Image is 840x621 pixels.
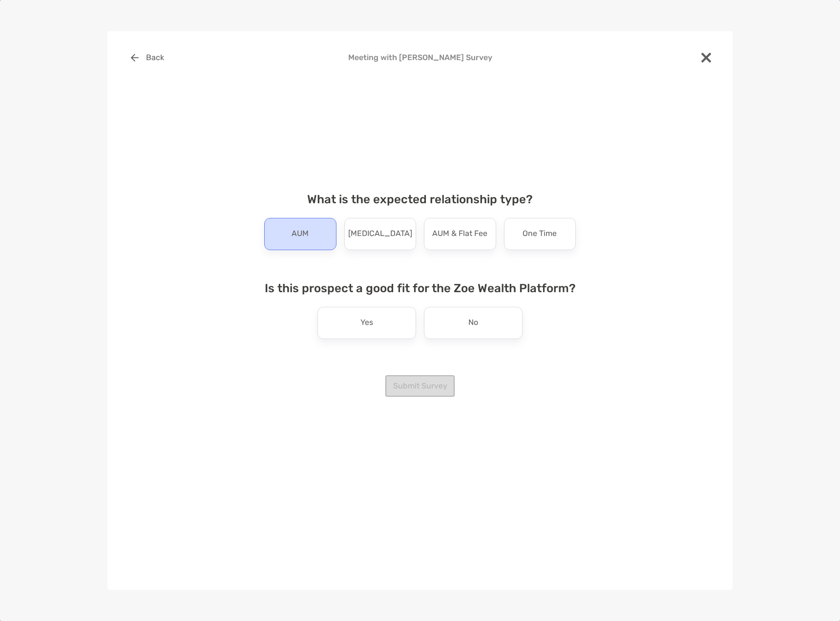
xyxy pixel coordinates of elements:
p: [MEDICAL_DATA] [348,226,412,242]
p: Yes [360,315,373,331]
p: AUM & Flat Fee [432,226,487,242]
p: AUM [292,226,309,242]
p: One Time [523,226,557,242]
img: close modal [701,53,711,63]
img: button icon [131,54,139,62]
button: Back [123,47,171,68]
h4: What is the expected relationship type? [256,193,584,206]
p: No [468,315,478,331]
h4: Is this prospect a good fit for the Zoe Wealth Platform? [256,281,584,295]
h4: Meeting with [PERSON_NAME] Survey [123,53,717,62]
